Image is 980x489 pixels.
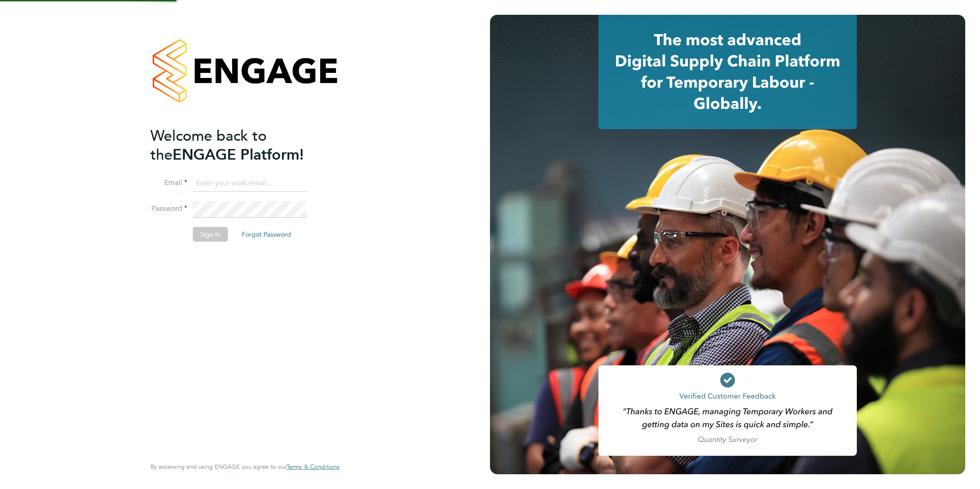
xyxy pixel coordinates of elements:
[193,175,307,192] input: Enter your work email...
[150,126,330,164] h2: ENGAGE Platform!
[287,463,340,471] span: Terms & Conditions
[193,227,228,242] button: Sign In
[150,463,340,471] span: By accessing and using ENGAGE you agree to our
[150,178,187,188] label: Email
[150,204,187,214] label: Password
[150,127,267,164] span: Welcome back to the
[287,463,340,471] a: Terms & Conditions
[234,227,299,242] button: Forgot Password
